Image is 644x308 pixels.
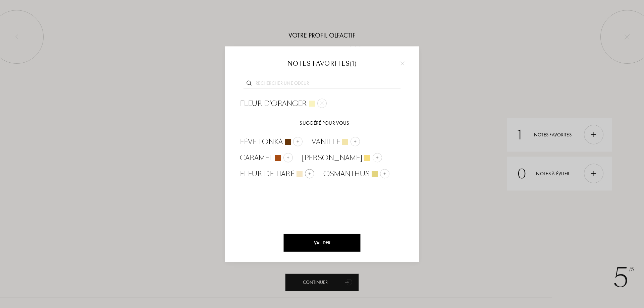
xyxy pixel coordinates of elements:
[240,169,294,179] span: Fleur de tiaré
[296,140,300,143] img: add_note.svg
[320,102,324,105] img: cross.svg
[400,61,405,65] img: cross.svg
[244,80,400,89] input: Rechercher une odeur
[312,137,340,147] span: Vanille
[284,234,361,252] div: Valider
[286,156,290,159] img: add_note.svg
[383,172,386,175] img: add_note.svg
[354,140,357,143] img: add_note.svg
[302,153,362,163] span: [PERSON_NAME]
[376,156,379,159] img: add_note.svg
[308,172,311,175] img: add_note.svg
[240,153,273,163] span: Caramel
[240,137,283,147] span: Fève tonka
[235,60,409,68] div: Notes favorites ( 1 )
[323,169,370,179] span: Osmanthus
[247,81,252,86] img: search_icn.svg
[240,99,307,109] span: Fleur d'oranger
[296,118,353,128] div: Suggéré pour vous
